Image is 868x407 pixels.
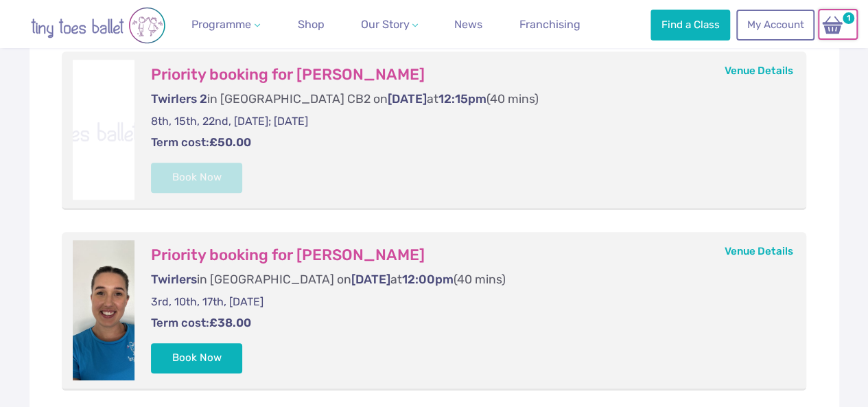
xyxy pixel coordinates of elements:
a: My Account [736,10,814,40]
a: Find a Class [650,10,730,40]
span: Shop [298,18,325,31]
a: Our Story [355,11,423,38]
span: Twirlers 2 [151,92,207,106]
p: in [GEOGRAPHIC_DATA] on at (40 mins) [151,271,779,288]
a: Venue Details [725,245,793,257]
strong: £50.00 [209,135,251,149]
p: in [GEOGRAPHIC_DATA] CB2 on at (40 mins) [151,91,779,108]
img: tiny toes ballet [16,7,180,44]
span: 12:00pm [402,272,454,286]
span: [DATE] [388,92,427,106]
span: [DATE] [351,272,390,286]
a: Venue Details [725,65,793,77]
button: Book Now [151,343,243,373]
a: Franchising [514,11,586,38]
span: Programme [191,18,251,31]
span: 1 [841,10,856,26]
p: Term cost: [151,315,779,332]
strong: £38.00 [209,316,251,329]
h3: Priority booking for [PERSON_NAME] [151,246,779,265]
span: News [454,18,482,31]
span: 12:15pm [438,92,486,106]
h3: Priority booking for [PERSON_NAME] [151,65,779,84]
p: Term cost: [151,135,779,151]
a: 1 [818,9,858,40]
button: Book Now [151,163,243,193]
p: 8th, 15th, 22nd, [DATE]; [DATE] [151,114,779,129]
span: Twirlers [151,272,197,286]
a: Shop [292,11,330,38]
span: Franchising [519,18,580,31]
a: News [449,11,488,38]
p: 3rd, 10th, 17th, [DATE] [151,294,779,310]
a: Programme [186,11,266,38]
span: Our Story [360,18,409,31]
